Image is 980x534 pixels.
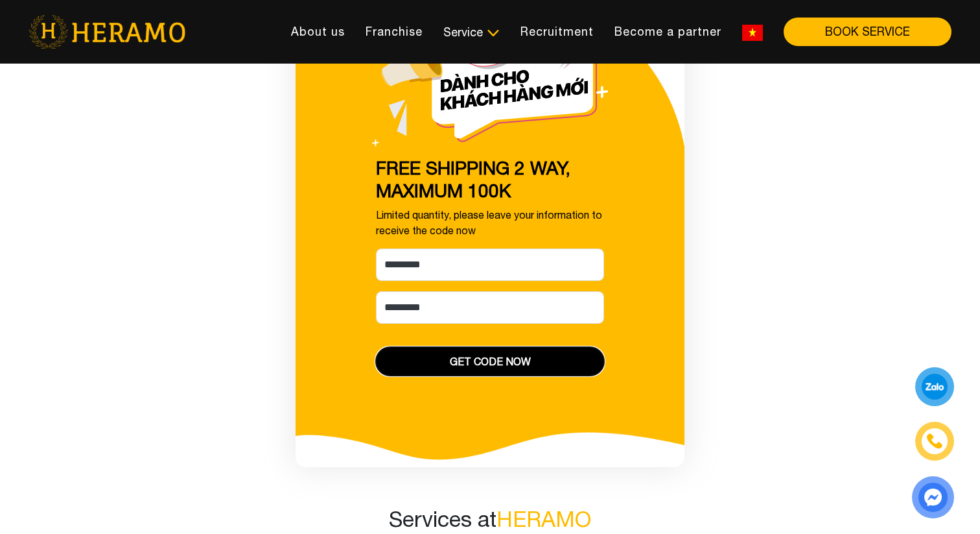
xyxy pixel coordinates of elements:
[29,15,185,49] img: heramo-logo.png
[825,25,910,38] font: BOOK SERVICE
[355,18,433,45] a: Franchise
[372,5,608,147] img: Offer Header
[614,25,721,38] font: Become a partner
[376,347,604,376] button: GET CODE NOW
[496,506,591,531] font: HERAMO
[486,27,500,40] img: subToggleIcon
[366,25,423,38] font: Franchise
[450,356,531,367] font: GET CODE NOW
[604,18,732,45] a: Become a partner
[443,25,483,39] font: Service
[376,209,602,236] font: Limited quantity, please leave your information to receive the code now
[510,18,604,45] a: Recruitment
[281,18,355,45] a: About us
[917,424,952,459] a: phone-icon
[773,26,951,38] a: BOOK SERVICE
[291,25,345,38] font: About us
[389,506,496,531] font: Services at
[520,25,594,38] font: Recruitment
[784,18,951,46] button: BOOK SERVICE
[376,157,570,178] font: FREE SHIPPING 2 WAY,
[742,25,763,41] img: vn-flag.png
[376,180,511,201] font: MAXIMUM 100K
[927,433,942,449] img: phone-icon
